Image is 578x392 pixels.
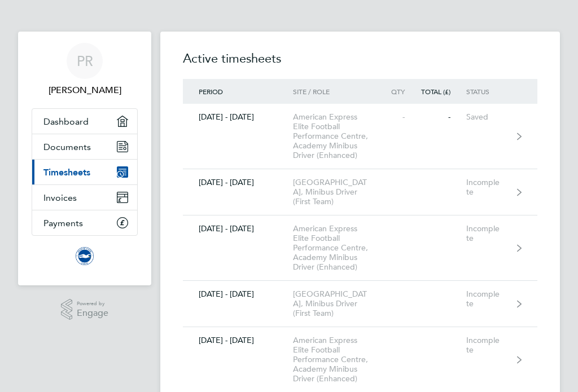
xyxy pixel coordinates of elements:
nav: Main navigation [18,32,151,285]
div: American Express Elite Football Performance Centre, Academy Minibus Driver (Enhanced) [293,112,385,160]
div: [DATE] - [DATE] [183,336,293,345]
span: Peter Renvoize [32,83,138,97]
div: [DATE] - [DATE] [183,289,293,299]
div: - [421,112,467,122]
div: Total (£) [421,87,467,95]
span: Timesheets [43,167,90,178]
a: Dashboard [32,109,137,134]
a: Timesheets [32,160,137,184]
span: Dashboard [43,116,89,127]
a: Payments [32,210,137,235]
div: Incomplete [466,336,516,355]
span: Powered by [77,299,108,309]
a: Powered byEngage [61,299,109,320]
a: Go to home page [32,247,138,265]
div: [DATE] - [DATE] [183,224,293,234]
div: [GEOGRAPHIC_DATA], Minibus Driver (First Team) [293,289,385,318]
a: Invoices [32,185,137,210]
div: Incomplete [466,178,516,197]
span: Engage [77,309,108,318]
div: Status [466,87,516,95]
div: Saved [466,112,516,122]
div: [GEOGRAPHIC_DATA], Minibus Driver (First Team) [293,178,385,206]
a: [DATE] - [DATE]American Express Elite Football Performance Centre, Academy Minibus Driver (Enhanc... [183,104,537,169]
a: PR[PERSON_NAME] [32,43,138,97]
div: Incomplete [466,289,516,309]
div: Qty [385,87,421,95]
div: - [385,112,421,122]
div: Site / Role [293,87,385,95]
div: Incomplete [466,224,516,243]
div: American Express Elite Football Performance Centre, Academy Minibus Driver (Enhanced) [293,336,385,384]
span: Documents [43,142,91,152]
img: brightonandhovealbion-logo-retina.png [76,247,94,265]
h2: Active timesheets [183,50,537,79]
span: Period [199,87,223,96]
span: Payments [43,218,83,228]
a: Documents [32,134,137,159]
div: [DATE] - [DATE] [183,178,293,187]
div: [DATE] - [DATE] [183,112,293,122]
span: PR [77,54,93,68]
div: American Express Elite Football Performance Centre, Academy Minibus Driver (Enhanced) [293,224,385,272]
a: [DATE] - [DATE][GEOGRAPHIC_DATA], Minibus Driver (First Team)Incomplete [183,281,537,327]
span: Invoices [43,192,77,203]
a: [DATE] - [DATE][GEOGRAPHIC_DATA], Minibus Driver (First Team)Incomplete [183,169,537,215]
a: [DATE] - [DATE]American Express Elite Football Performance Centre, Academy Minibus Driver (Enhanc... [183,215,537,281]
